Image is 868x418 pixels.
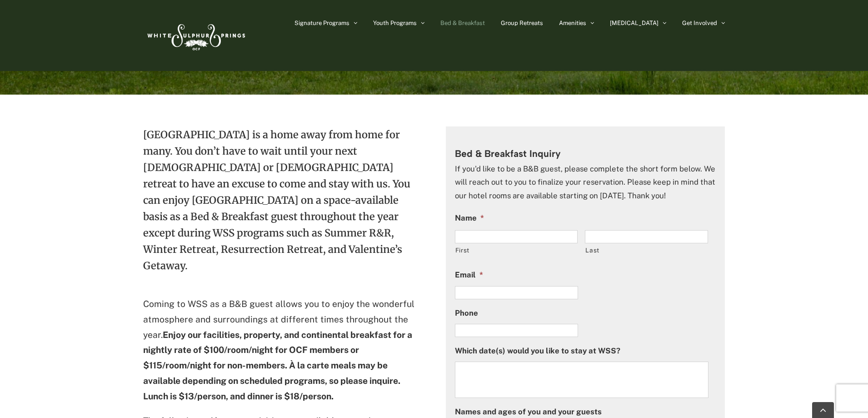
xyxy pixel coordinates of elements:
span: Signature Programs [294,20,349,26]
label: Name [455,213,484,223]
label: Email [455,270,483,280]
strong: Enjoy our facilities, property, and continental breakfast for a nightly rate of $100/room/night f... [143,330,412,401]
label: Which date(s) would you like to stay at WSS? [455,346,620,356]
h3: Bed & Breakfast Inquiry [455,147,716,160]
label: Names and ages of you and your guests [455,407,602,417]
label: Last [585,244,708,257]
span: Group Retreats [501,20,543,26]
span: Bed & Breakfast [440,20,485,26]
p: [GEOGRAPHIC_DATA] is a home away from home for many. You don’t have to wait until your next [DEMO... [143,126,423,287]
p: Coming to WSS as a B&B guest allows you to enjoy the wonderful atmosphere and surroundings at dif... [143,297,423,404]
span: [MEDICAL_DATA] [610,20,658,26]
label: First [455,244,578,257]
span: Youth Programs [373,20,417,26]
span: Amenities [559,20,586,26]
img: White Sulphur Springs Logo [143,14,248,57]
span: Get Involved [682,20,717,26]
p: If you'd like to be a B&B guest, please complete the short form below. We will reach out to you t... [455,162,716,202]
label: Phone [455,308,478,318]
